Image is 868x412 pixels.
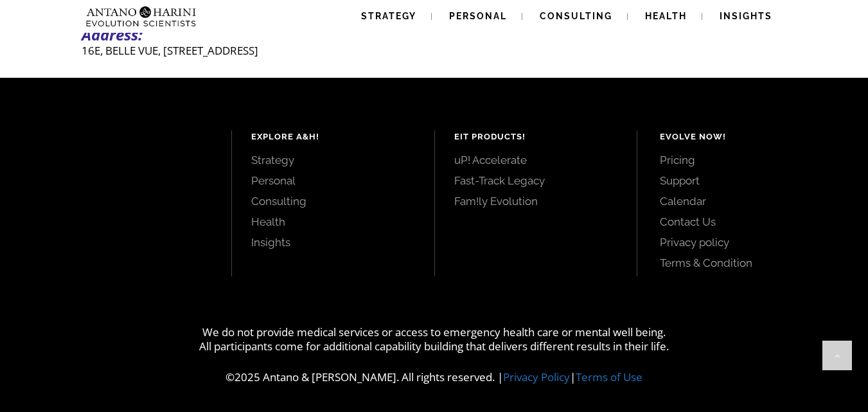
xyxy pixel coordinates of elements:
a: Privacy policy [660,235,839,249]
a: Terms of Use [576,370,642,384]
a: Insights [251,235,414,249]
a: uP! Accelerate [454,153,617,167]
a: Calendar [660,194,839,208]
a: Consulting [251,194,414,208]
a: Privacy Policy [503,370,570,384]
span: Personal [449,11,507,21]
span: Insights [720,11,772,21]
p: 16E, BELLE VUE, [STREET_ADDRESS] [82,43,787,58]
a: Strategy [251,153,414,167]
a: Fam!ly Evolution [454,194,617,208]
a: Fast-Track Legacy [454,174,617,188]
a: Pricing [660,153,839,167]
a: Contact Us [660,215,839,229]
a: Terms & Condition [660,256,839,270]
span: Strategy [361,11,416,21]
strong: Address: [82,24,143,45]
h4: Explore A&H! [251,130,414,143]
a: Health [251,215,414,229]
a: Personal [251,174,414,188]
span: Health [645,11,687,21]
h4: Evolve Now! [660,130,839,143]
span: Consulting [540,11,612,21]
h4: EIT Products! [454,130,617,143]
a: Support [660,174,839,188]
